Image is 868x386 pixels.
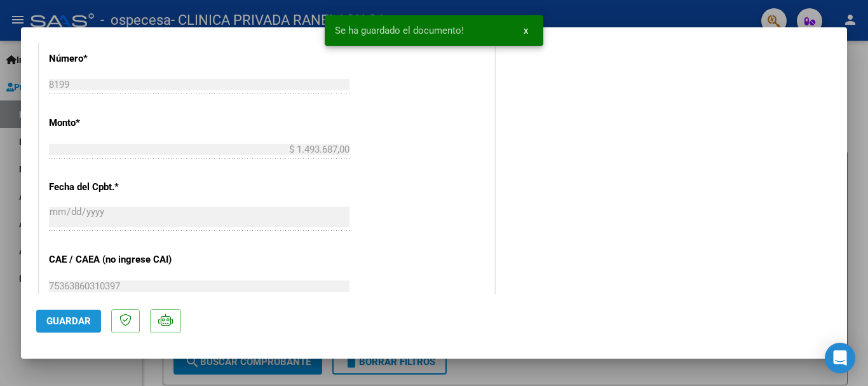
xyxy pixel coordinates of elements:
[49,116,180,130] p: Monto
[49,52,180,66] p: Número
[49,252,180,267] p: CAE / CAEA (no ingrese CAI)
[524,25,528,36] span: x
[49,180,180,195] p: Fecha del Cpbt.
[335,24,464,37] span: Se ha guardado el documento!
[36,310,101,333] button: Guardar
[46,315,91,327] span: Guardar
[513,19,538,42] button: x
[825,343,855,373] div: Open Intercom Messenger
